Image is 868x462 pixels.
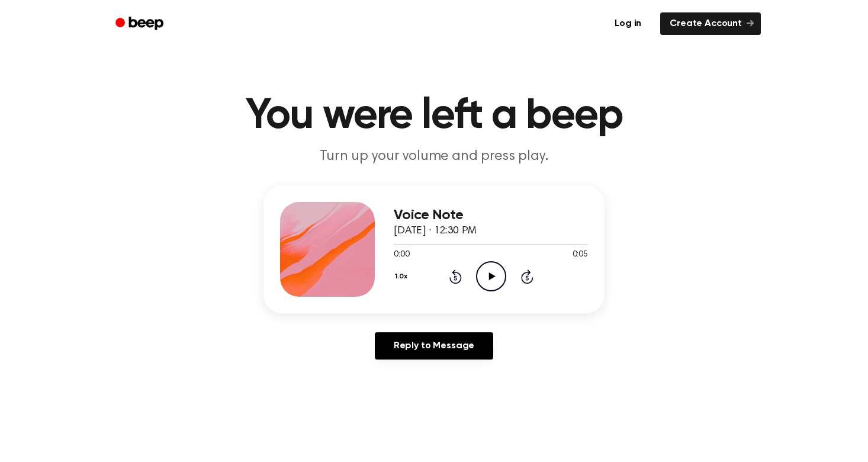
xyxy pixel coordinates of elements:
[207,147,661,166] p: Turn up your volume and press play.
[131,95,737,137] h1: You were left a beep
[394,249,409,261] span: 0:00
[394,226,477,236] span: [DATE] · 12:30 PM
[394,267,412,287] button: 1.0x
[660,12,761,35] a: Create Account
[394,207,588,223] h3: Voice Note
[375,332,493,360] a: Reply to Message
[107,12,174,36] a: Beep
[603,10,653,37] a: Log in
[573,249,588,261] span: 0:05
